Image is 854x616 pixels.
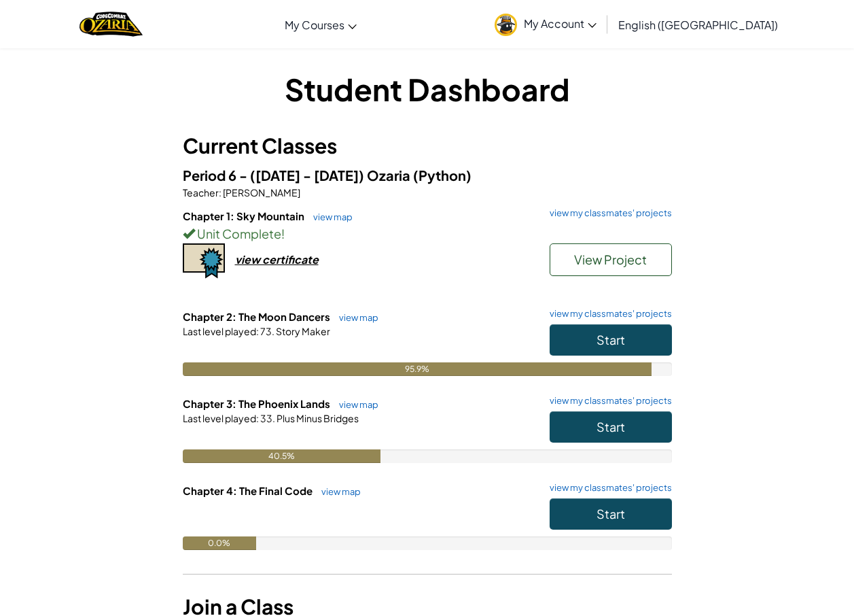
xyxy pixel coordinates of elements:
span: : [219,186,221,199]
span: English ([GEOGRAPHIC_DATA]) [618,18,778,32]
span: My Courses [285,18,344,32]
span: Unit Complete [195,226,281,241]
span: Chapter 4: The Final Code [183,484,315,497]
a: view map [306,211,353,222]
a: view my classmates' projects [543,396,672,405]
span: Teacher [183,186,219,199]
span: : [256,412,259,424]
div: 95.9% [183,362,652,376]
button: Start [550,411,672,443]
a: Ozaria by CodeCombat logo [79,10,143,38]
div: view certificate [235,252,319,267]
span: My Account [524,16,597,31]
div: 40.5% [183,449,381,463]
span: : [256,325,259,337]
a: view certificate [183,252,319,267]
span: Start [597,419,625,434]
a: view my classmates' projects [543,483,672,492]
span: Period 6 - ([DATE] - [DATE]) Ozaria [183,167,413,184]
h3: Current Classes [183,131,672,161]
span: Story Maker [274,325,330,337]
h1: Student Dashboard [183,68,672,110]
span: Last level played [183,325,256,337]
span: 33. [259,412,275,424]
span: Plus Minus Bridges [275,412,359,424]
span: 73. [259,325,274,337]
img: avatar [495,14,517,36]
img: Home [79,10,143,38]
a: English ([GEOGRAPHIC_DATA]) [611,6,785,43]
span: Start [597,332,625,347]
button: View Project [550,243,672,276]
a: view my classmates' projects [543,309,672,318]
a: view map [315,486,361,497]
div: 0.0% [183,536,256,550]
img: certificate-icon.png [183,243,225,279]
a: view map [332,312,378,323]
a: view my classmates' projects [543,209,672,218]
span: ! [281,226,285,241]
a: My Courses [278,6,363,43]
span: Chapter 2: The Moon Dancers [183,310,332,323]
a: view map [332,399,378,410]
a: My Account [488,3,603,46]
button: Start [550,324,672,356]
span: (Python) [413,167,472,184]
span: Last level played [183,412,256,424]
span: [PERSON_NAME] [221,186,300,199]
span: Start [597,506,625,521]
span: Chapter 3: The Phoenix Lands [183,397,332,410]
span: Chapter 1: Sky Mountain [183,209,306,222]
span: View Project [574,252,647,267]
button: Start [550,498,672,530]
